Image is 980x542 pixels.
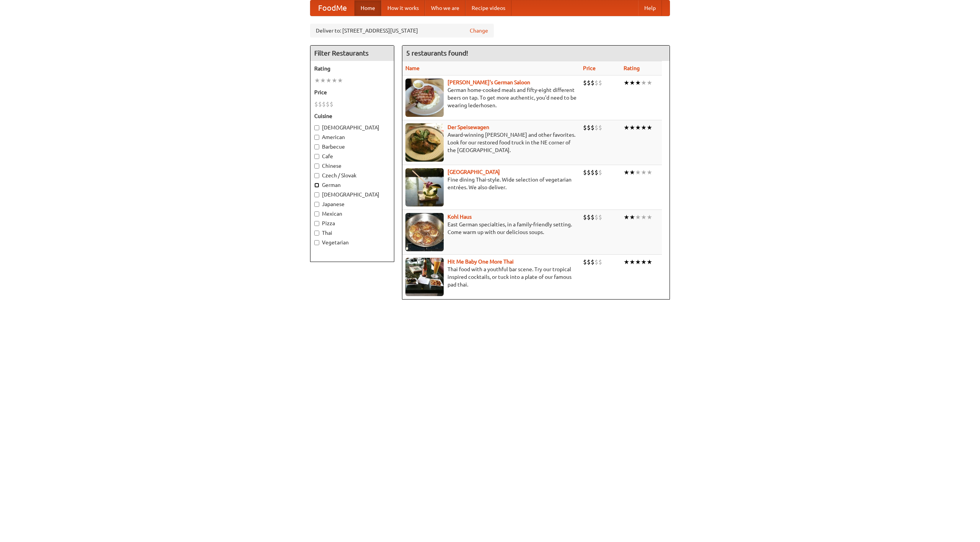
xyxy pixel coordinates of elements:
img: kohlhaus.jpg [405,213,444,251]
li: $ [595,168,598,177]
li: $ [598,258,602,266]
input: Pizza [314,221,319,226]
li: ★ [647,258,652,266]
input: Mexican [314,211,319,216]
h5: Rating [314,65,390,72]
a: Name [405,65,420,71]
li: $ [583,79,587,87]
li: $ [591,168,595,177]
li: ★ [326,76,332,85]
input: Barbecue [314,144,319,149]
img: babythai.jpg [405,258,444,296]
li: $ [591,258,595,266]
li: ★ [629,79,635,87]
li: ★ [629,258,635,266]
li: ★ [641,123,647,132]
li: ★ [624,168,629,177]
li: ★ [641,213,647,221]
li: ★ [647,168,652,177]
li: $ [591,123,595,132]
label: Chinese [314,162,390,170]
input: [DEMOGRAPHIC_DATA] [314,192,319,197]
li: $ [314,100,318,108]
input: Thai [314,231,319,236]
a: Der Speisewagen [448,124,489,130]
a: Recipe videos [465,0,511,16]
p: Thai food with a youthful bar scene. Try our tropical inspired cocktails, or tuck into a plate of... [405,265,577,288]
li: $ [583,213,587,221]
label: German [314,181,390,189]
li: $ [598,79,602,87]
li: ★ [647,123,652,132]
input: American [314,135,319,140]
label: Mexican [314,210,390,218]
li: $ [587,213,591,221]
a: Rating [624,65,640,71]
li: $ [583,168,587,177]
li: ★ [624,258,629,266]
li: $ [583,123,587,132]
input: Japanese [314,202,319,207]
li: ★ [320,76,326,85]
ng-pluralize: 5 restaurants found! [406,49,468,57]
li: ★ [635,168,641,177]
input: Cafe [314,154,319,159]
a: Who we are [425,0,465,16]
li: ★ [629,168,635,177]
li: ★ [647,213,652,221]
li: ★ [647,79,652,87]
h4: Filter Restaurants [310,46,394,61]
label: Vegetarian [314,239,390,246]
li: ★ [635,213,641,221]
li: ★ [624,213,629,221]
label: American [314,133,390,141]
p: Fine dining Thai-style. Wide selection of vegetarian entrées. We also deliver. [405,176,577,191]
li: $ [595,258,598,266]
img: esthers.jpg [405,79,444,117]
li: $ [583,258,587,266]
li: ★ [635,123,641,132]
h5: Price [314,88,390,96]
label: Pizza [314,219,390,227]
li: $ [587,79,591,87]
a: Kohl Haus [448,214,472,220]
li: $ [587,168,591,177]
li: ★ [624,123,629,132]
label: [DEMOGRAPHIC_DATA] [314,124,390,131]
li: $ [591,79,595,87]
b: Hit Me Baby One More Thai [448,259,514,265]
li: ★ [635,79,641,87]
a: Help [638,0,662,16]
li: $ [595,79,598,87]
div: Deliver to: [STREET_ADDRESS][US_STATE] [310,24,494,38]
li: ★ [641,79,647,87]
li: $ [330,100,333,108]
li: $ [598,213,602,221]
a: [PERSON_NAME]'s German Saloon [448,79,530,85]
li: $ [595,213,598,221]
p: East German specialties, in a family-friendly setting. Come warm up with our delicious soups. [405,221,577,236]
li: $ [591,213,595,221]
label: [DEMOGRAPHIC_DATA] [314,191,390,198]
a: Price [583,65,596,71]
li: ★ [624,79,629,87]
a: How it works [381,0,425,16]
li: $ [587,258,591,266]
a: FoodMe [310,0,354,16]
label: Cafe [314,152,390,160]
img: satay.jpg [405,168,444,206]
li: ★ [641,258,647,266]
img: speisewagen.jpg [405,123,444,162]
li: ★ [314,76,320,85]
li: $ [318,100,322,108]
input: [DEMOGRAPHIC_DATA] [314,125,319,130]
a: [GEOGRAPHIC_DATA] [448,169,500,175]
input: German [314,183,319,188]
a: Home [354,0,381,16]
li: ★ [641,168,647,177]
p: Award-winning [PERSON_NAME] and other favorites. Look for our restored food truck in the NE corne... [405,131,577,154]
label: Czech / Slovak [314,172,390,179]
